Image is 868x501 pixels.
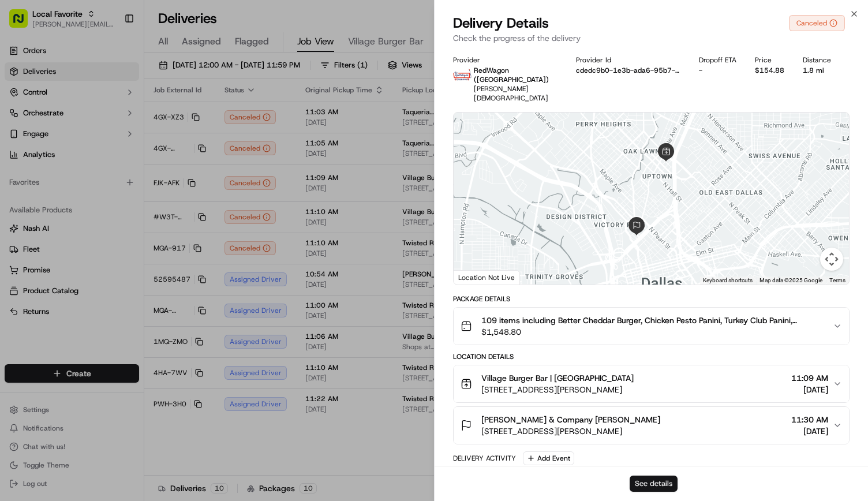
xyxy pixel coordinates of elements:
[481,315,824,326] span: 109 items including Better Cheddar Burger, Chicken Pesto Panini, Turkey Club Panini, Florentine P...
[791,425,828,437] span: [DATE]
[829,277,845,283] a: Terms (opens in new tab)
[820,248,843,271] button: Map camera controls
[703,276,753,285] button: Keyboard shortcuts
[481,326,824,338] span: $1,548.80
[453,454,516,463] div: Delivery Activity
[39,110,189,121] div: Start new chat
[803,55,831,65] div: Distance
[481,372,634,384] span: Village Burger Bar | [GEOGRAPHIC_DATA]
[789,15,845,31] button: Canceled
[474,66,558,84] p: RedWagon ([GEOGRAPHIC_DATA])
[196,113,210,127] button: Start new chat
[453,66,472,84] img: time_to_eat_nevada_logo
[759,277,822,283] span: Map data ©2025 Google
[755,66,784,75] div: $154.88
[453,55,558,65] div: Provider
[30,74,208,86] input: Got a question? Start typing here...
[803,66,831,75] div: 1.8 mi
[457,270,495,285] a: Open this area in Google Maps (opens a new window)
[481,384,634,395] span: [STREET_ADDRESS][PERSON_NAME]
[454,365,849,402] button: Village Burger Bar | [GEOGRAPHIC_DATA][STREET_ADDRESS][PERSON_NAME]11:09 AM[DATE]
[12,110,32,130] img: 1736555255976-a54dd68f-1ca7-489b-9aae-adbdc363a1c4
[454,270,520,285] div: Location Not Live
[453,294,850,304] div: Package Details
[457,270,495,285] img: Google
[791,384,828,395] span: [DATE]
[12,11,35,34] img: Nash
[93,162,190,183] a: 💻API Documentation
[523,451,574,465] button: Add Event
[81,195,140,204] a: Powered byPylon
[98,168,107,177] div: 💻
[39,121,146,130] div: We're available if you need us!
[481,425,660,437] span: [STREET_ADDRESS][PERSON_NAME]
[474,84,548,103] span: [PERSON_NAME][DEMOGRAPHIC_DATA]
[115,195,140,204] span: Pylon
[7,162,93,183] a: 📗Knowledge Base
[12,168,21,177] div: 📗
[109,167,185,178] span: API Documentation
[12,46,210,64] p: Welcome 👋
[699,55,736,65] div: Dropoff ETA
[454,407,849,444] button: [PERSON_NAME] & Company [PERSON_NAME][STREET_ADDRESS][PERSON_NAME]11:30 AM[DATE]
[576,55,680,65] div: Provider Id
[791,372,828,384] span: 11:09 AM
[755,55,784,65] div: Price
[23,167,88,178] span: Knowledge Base
[791,414,828,425] span: 11:30 AM
[699,66,736,75] div: -
[453,32,850,44] p: Check the progress of the delivery
[453,352,850,361] div: Location Details
[481,414,660,425] span: [PERSON_NAME] & Company [PERSON_NAME]
[630,476,678,492] button: See details
[576,66,680,75] button: cdedc9b0-1e3b-ada6-95b7-757ff2d79bdc
[454,308,849,345] button: 109 items including Better Cheddar Burger, Chicken Pesto Panini, Turkey Club Panini, Florentine P...
[453,14,549,32] span: Delivery Details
